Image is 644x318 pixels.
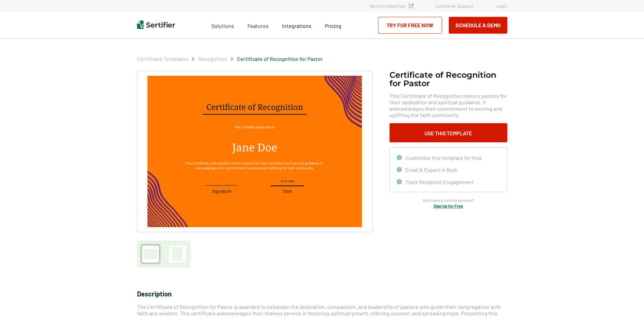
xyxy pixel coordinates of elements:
span: Customize this template for free [405,154,482,161]
a: Login [496,3,507,9]
a: Verify Credentials [370,3,413,9]
a: Try for Free Now [378,17,442,34]
span: Solutions [211,21,234,29]
a: Certificate of Recognition for Pastor [237,56,323,62]
span: Integrations [282,23,311,29]
a: Pricing [325,21,341,29]
span: Features [247,21,269,29]
img: Verified [409,4,413,8]
span: Don’t have a Sertifier account? [423,197,474,204]
h1: Certificate of Recognition for Pastor [389,71,507,87]
a: Certificate Templates [137,56,189,62]
a: Integrations [282,21,311,29]
img: Certificate of Recognition for Pastor [147,76,362,227]
a: Recognition [198,56,227,62]
div: Breadcrumb [137,56,323,62]
span: Pricing [325,23,341,29]
span: This Certificate of Recognition honors pastors for their dedication and spiritual guidance. It ac... [389,93,507,118]
span: Track Recipient Engagement [405,179,474,185]
button: Use This Template [389,123,507,142]
span: Email & Export in Bulk [405,167,457,173]
a: Customer Support [435,3,474,9]
img: Sertifier | Digital Credentialing Platform [137,21,175,29]
span: Description [137,290,172,298]
a: Sign Up for Free [434,204,463,208]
